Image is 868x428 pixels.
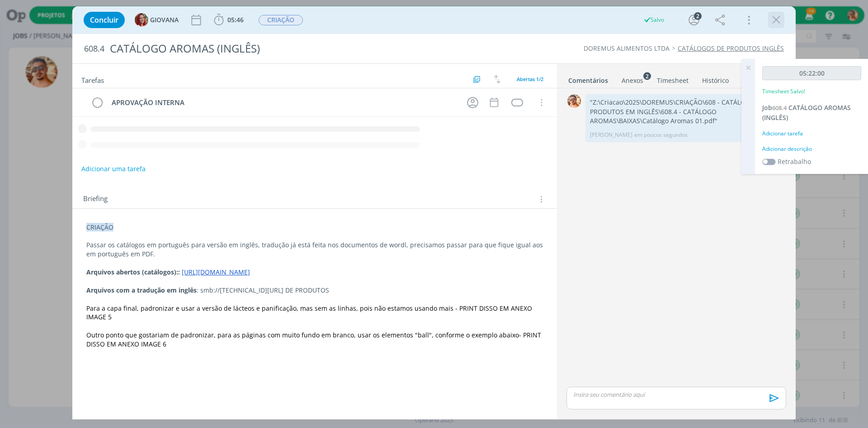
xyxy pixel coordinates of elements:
a: Histórico [702,72,729,85]
span: Outro ponto que gostariam de padronizar, para as páginas com muito fundo em branco, usar os eleme... [86,331,519,339]
strong: Arquivos abertos (catálogos):: [86,268,180,276]
p: Timesheet Salvo! [762,87,805,96]
strong: Arquivos com a tradução em inglês [86,286,197,294]
span: em poucos segundos [634,131,688,139]
a: [URL][DOMAIN_NAME] [182,268,250,276]
span: Tarefas [81,74,104,85]
div: CATÁLOGO AROMAS (INGLÊS) [106,38,489,60]
div: 2 [694,12,702,20]
a: DOREMUS ALIMENTOS LTDA [584,44,670,53]
div: Adicionar descrição [762,145,861,153]
span: Abertas 1/2 [517,76,543,82]
span: CRIAÇÃO [259,15,303,25]
span: Para a capa final, padronizar e usar a versão de lácteos e panificação, mas sem as linhas, pois n... [86,304,534,322]
div: dialog [72,6,796,419]
p: [PERSON_NAME] [590,131,632,139]
div: Anexos [622,76,643,85]
button: Adicionar uma tarefa [81,161,146,177]
span: CATÁLOGO AROMAS (INGLÊS) [762,103,851,122]
a: Timesheet [656,72,689,85]
span: Briefing [83,193,108,205]
span: - PRINT DISSO EM ANEXO IMAGE 6 [86,331,543,348]
button: CRIAÇÃO [258,14,303,26]
a: Comentários [568,72,609,85]
button: 2 [687,13,701,27]
span: 608.4 [772,104,787,112]
div: Salvo [643,16,664,24]
button: 05:46 [212,13,246,27]
img: V [567,94,581,108]
span: 608.4 [84,44,104,54]
span: CRIAÇÃO [86,223,113,231]
span: Concluir [90,16,118,24]
img: arrow-down-up.svg [494,75,500,83]
a: CATÁLOGOS DE PRODUTOS INGLÊS [678,44,784,53]
p: "Z:\Criacao\2025\DOREMUS\CRIAÇÃO\608 - CATÁLOGOS DE PRODUTOS EM INGLÊS\608.4 - CATÁLOGO AROMAS\BA... [590,98,781,125]
a: Job608.4CATÁLOGO AROMAS (INGLÊS) [762,103,851,122]
img: G [135,13,148,27]
button: GGIOVANA [135,13,179,27]
sup: 2 [643,72,651,80]
span: GIOVANA [150,17,179,23]
span: 05:46 [227,15,244,24]
p: Passar os catálogos em português para versão em inglês, tradução já está feita nos documentos de ... [86,240,543,259]
div: APROVAÇÃO INTERNA [108,97,458,108]
p: : smb://[TECHNICAL_ID][URL] DE PRODUTOS [86,286,543,295]
button: Concluir [84,12,125,28]
div: Adicionar tarefa [762,130,861,138]
label: Retrabalho [778,157,811,166]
